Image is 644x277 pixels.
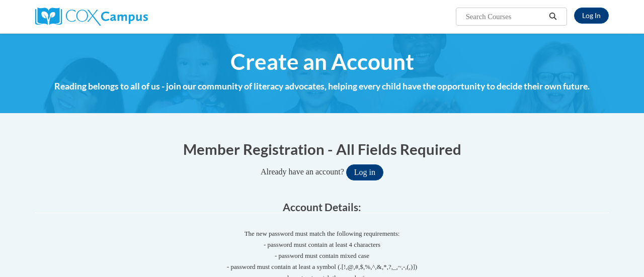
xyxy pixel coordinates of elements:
[465,11,545,23] input: Search Courses
[261,167,344,176] span: Already have an account?
[545,11,560,23] button: Search
[35,139,609,159] h1: Member Registration - All Fields Required
[35,80,609,93] h4: Reading belongs to all of us - join our community of literacy advocates, helping every child have...
[346,164,383,180] button: Log in
[230,48,414,75] span: Create an Account
[35,8,148,26] img: Cox Campus
[245,230,400,237] span: The new password must match the following requirements:
[574,8,609,24] a: Log In
[283,201,361,213] span: Account Details:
